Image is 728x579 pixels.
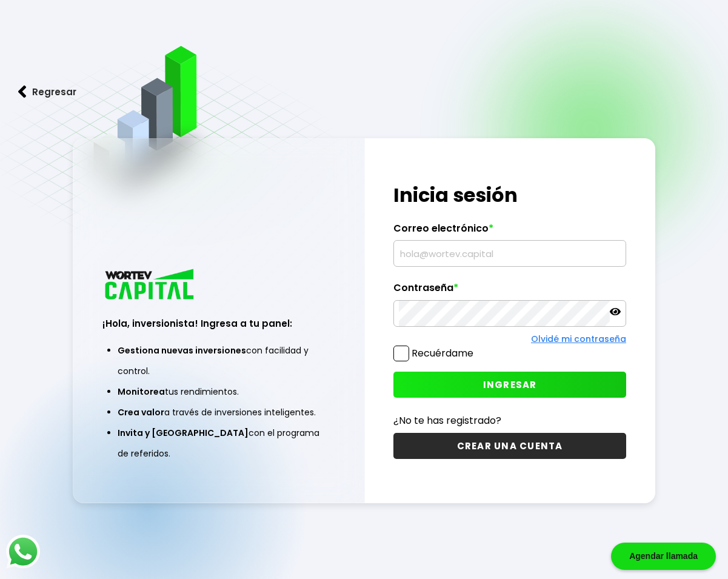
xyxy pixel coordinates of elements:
[118,381,320,402] li: tus rendimientos.
[118,423,320,464] li: con el programa de referidos.
[393,413,626,459] a: ¿No te has registrado?CREAR UNA CUENTA
[399,241,621,266] input: hola@wortev.capital
[611,543,716,570] div: Agendar llamada
[118,344,246,356] span: Gestiona nuevas inversiones
[393,181,626,210] h1: Inicia sesión
[6,535,40,569] img: logos_whatsapp-icon.242b2217.svg
[118,406,164,418] span: Crea valor
[393,282,626,300] label: Contraseña
[393,413,626,428] p: ¿No te has registrado?
[393,223,626,241] label: Correo electrónico
[102,267,198,303] img: logo_wortev_capital
[483,378,537,391] span: INGRESAR
[118,386,165,398] span: Monitorea
[118,402,320,423] li: a través de inversiones inteligentes.
[393,372,626,398] button: INGRESAR
[412,346,473,360] label: Recuérdame
[531,333,626,345] a: Olvidé mi contraseña
[118,427,249,439] span: Invita y [GEOGRAPHIC_DATA]
[118,340,320,381] li: con facilidad y control.
[102,316,335,330] h3: ¡Hola, inversionista! Ingresa a tu panel:
[18,85,27,98] img: flecha izquierda
[393,433,626,459] button: CREAR UNA CUENTA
